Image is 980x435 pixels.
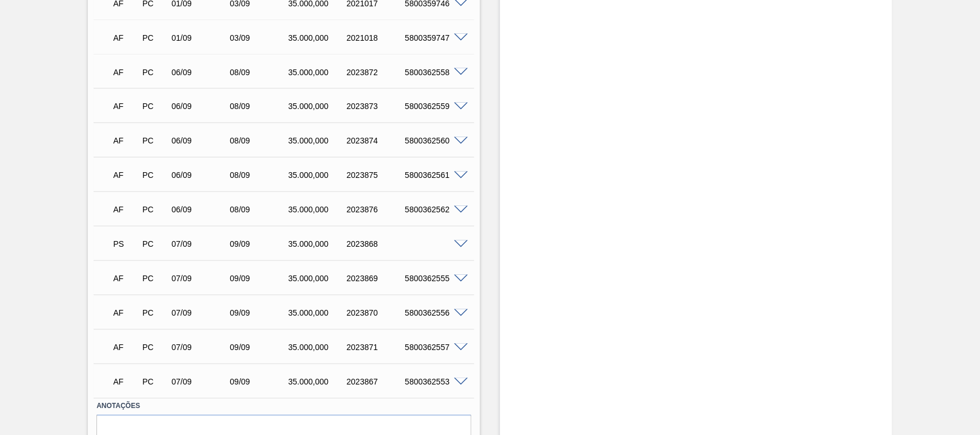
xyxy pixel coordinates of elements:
[285,171,350,180] div: 35.000,000
[110,163,140,188] div: Aguardando Faturamento
[110,335,140,360] div: Aguardando Faturamento
[169,343,234,352] div: 07/09/2025
[285,205,350,215] div: 35.000,000
[113,102,137,111] p: AF
[402,309,467,318] div: 5800362556
[113,137,137,146] p: AF
[402,137,467,146] div: 5800362560
[110,266,140,292] div: Aguardando Faturamento
[113,171,137,180] p: AF
[344,343,409,352] div: 2023871
[227,171,292,180] div: 08/09/2025
[140,171,169,180] div: Pedido de Compra
[140,309,169,318] div: Pedido de Compra
[140,343,169,352] div: Pedido de Compra
[344,274,409,283] div: 2023869
[113,343,137,352] p: AF
[344,205,409,215] div: 2023876
[113,309,137,318] p: AF
[140,68,169,77] div: Pedido de Compra
[110,60,140,85] div: Aguardando Faturamento
[169,378,234,387] div: 07/09/2025
[344,102,409,111] div: 2023873
[113,205,137,215] p: AF
[285,274,350,283] div: 35.000,000
[169,171,234,180] div: 06/09/2025
[110,197,140,223] div: Aguardando Faturamento
[110,25,140,51] div: Aguardando Faturamento
[227,274,292,283] div: 09/09/2025
[344,33,409,42] div: 2021018
[285,33,350,42] div: 35.000,000
[402,343,467,352] div: 5800362557
[402,171,467,180] div: 5800362561
[96,398,471,415] label: Anotações
[227,378,292,387] div: 09/09/2025
[227,137,292,146] div: 08/09/2025
[140,102,169,111] div: Pedido de Compra
[344,171,409,180] div: 2023875
[344,240,409,249] div: 2023868
[110,370,140,395] div: Aguardando Faturamento
[110,232,140,257] div: Aguardando PC SAP
[227,205,292,215] div: 08/09/2025
[227,33,292,42] div: 03/09/2025
[227,240,292,249] div: 09/09/2025
[285,137,350,146] div: 35.000,000
[110,129,140,154] div: Aguardando Faturamento
[285,309,350,318] div: 35.000,000
[402,205,467,215] div: 5800362562
[227,309,292,318] div: 09/09/2025
[285,240,350,249] div: 35.000,000
[169,274,234,283] div: 07/09/2025
[169,68,234,77] div: 06/09/2025
[402,33,467,42] div: 5800359747
[113,68,137,77] p: AF
[344,137,409,146] div: 2023874
[140,378,169,387] div: Pedido de Compra
[344,68,409,77] div: 2023872
[285,343,350,352] div: 35.000,000
[140,240,169,249] div: Pedido de Compra
[285,378,350,387] div: 35.000,000
[140,137,169,146] div: Pedido de Compra
[110,94,140,119] div: Aguardando Faturamento
[169,205,234,215] div: 06/09/2025
[140,274,169,283] div: Pedido de Compra
[169,137,234,146] div: 06/09/2025
[140,205,169,215] div: Pedido de Compra
[113,33,137,42] p: AF
[285,68,350,77] div: 35.000,000
[169,309,234,318] div: 07/09/2025
[113,378,137,387] p: AF
[402,378,467,387] div: 5800362553
[227,102,292,111] div: 08/09/2025
[285,102,350,111] div: 35.000,000
[110,301,140,326] div: Aguardando Faturamento
[402,68,467,77] div: 5800362558
[402,102,467,111] div: 5800362559
[344,378,409,387] div: 2023867
[169,33,234,42] div: 01/09/2025
[113,274,137,283] p: AF
[227,343,292,352] div: 09/09/2025
[344,309,409,318] div: 2023870
[140,33,169,42] div: Pedido de Compra
[169,240,234,249] div: 07/09/2025
[227,68,292,77] div: 08/09/2025
[402,274,467,283] div: 5800362555
[113,240,137,249] p: PS
[169,102,234,111] div: 06/09/2025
